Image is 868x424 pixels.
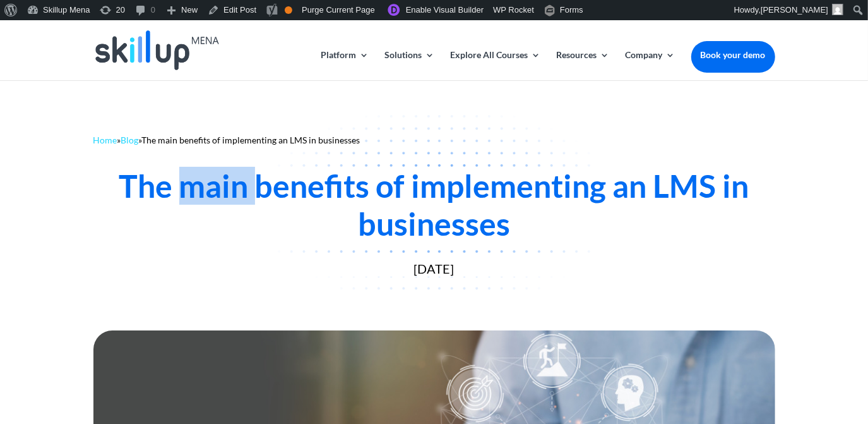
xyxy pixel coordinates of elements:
[557,51,610,80] a: Resources
[385,51,435,80] a: Solutions
[691,41,775,69] a: Book your demo
[121,135,139,145] a: Blog
[321,51,369,80] a: Platform
[626,51,675,80] a: Company
[93,135,117,145] a: Home
[93,135,360,145] span: » »
[93,167,775,243] div: The main benefits of implementing an LMS in businesses
[285,6,292,14] div: OK
[451,51,541,80] a: Explore All Courses
[142,135,360,145] span: The main benefits of implementing an LMS in businesses
[658,288,868,424] iframe: Chat Widget
[761,5,828,15] span: [PERSON_NAME]
[93,262,775,276] div: [DATE]
[95,30,219,70] img: Skillup Mena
